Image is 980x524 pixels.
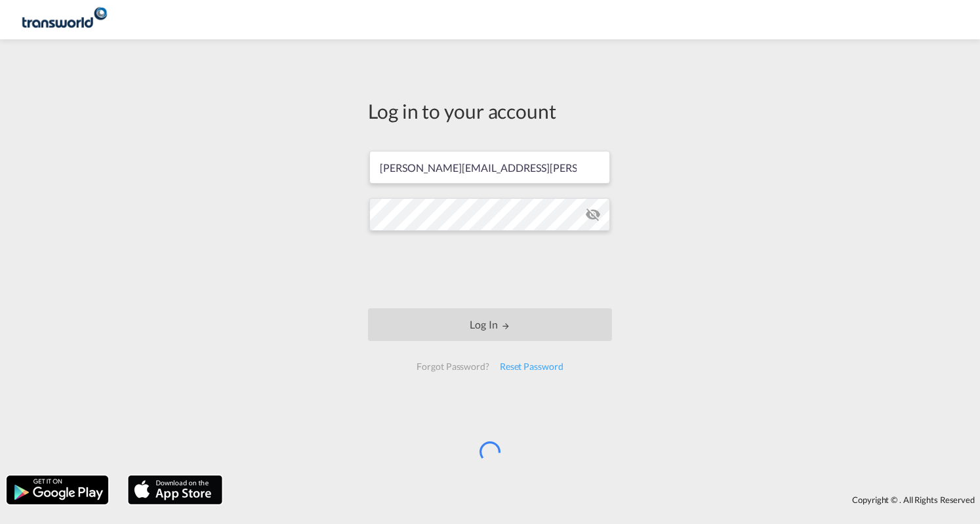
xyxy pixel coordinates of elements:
img: google.png [5,474,110,506]
md-icon: icon-eye-off [585,207,601,222]
iframe: reCAPTCHA [390,244,590,295]
div: Log in to your account [368,97,612,125]
button: LOGIN [368,308,612,341]
div: Reset Password [495,355,569,378]
div: Copyright © . All Rights Reserved [229,489,980,511]
img: 1a84b2306ded11f09c1219774cd0a0fe.png [20,5,108,35]
div: Forgot Password? [411,355,494,378]
input: Enter email/phone number [369,151,610,184]
img: apple.png [127,474,224,506]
